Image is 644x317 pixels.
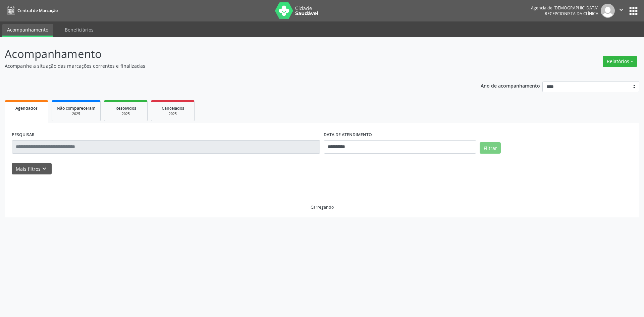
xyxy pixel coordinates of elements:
i: keyboard_arrow_down [41,165,48,172]
span: Recepcionista da clínica [545,11,598,16]
span: Central de Marcação [17,8,58,13]
label: PESQUISAR [12,130,35,140]
button: apps [628,5,639,17]
a: Acompanhamento [2,24,53,37]
button: Mais filtroskeyboard_arrow_down [12,163,52,175]
p: Acompanhe a situação das marcações correntes e finalizadas [5,62,449,69]
span: Agendados [15,105,38,111]
img: img [601,4,615,18]
span: Cancelados [162,105,184,111]
button: Filtrar [480,142,501,154]
span: Não compareceram [57,105,96,111]
button: Relatórios [603,56,637,67]
div: 2025 [109,111,143,116]
a: Central de Marcação [5,5,58,16]
p: Ano de acompanhamento [481,81,540,90]
label: DATA DE ATENDIMENTO [324,130,372,140]
a: Beneficiários [60,24,98,36]
div: 2025 [156,111,190,116]
span: Resolvidos [115,105,136,111]
p: Acompanhamento [5,46,449,62]
div: Carregando [311,204,334,210]
div: 2025 [57,111,96,116]
div: Agencia de [DEMOGRAPHIC_DATA] [531,5,598,11]
i:  [618,6,625,13]
button:  [615,4,628,18]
